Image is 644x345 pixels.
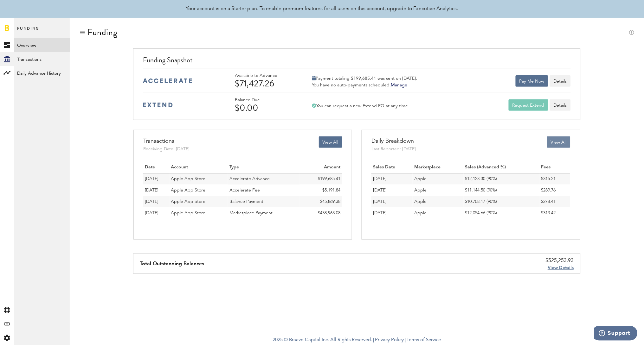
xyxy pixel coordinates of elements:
div: $525,253.93 [546,257,574,265]
a: Terms of Service [407,338,441,342]
td: $12,123.30 (90%) [464,173,540,185]
div: You have no auto-payments scheduled. [312,82,417,88]
td: [DATE] [371,173,413,185]
div: Total Outstanding Balances [140,254,204,273]
span: View Details [548,266,574,270]
div: Your account is on a Starter plan. To enable premium features for all users on this account, upgr... [186,5,458,13]
th: Marketplace [413,162,464,173]
span: Funding [17,25,39,38]
td: 09/17/25 [143,173,169,185]
th: Sales (Advanced %) [464,162,540,173]
th: Type [228,162,300,173]
td: Apple App Store [170,173,228,185]
span: [DATE] [145,199,158,204]
span: Apple App Store [171,188,206,192]
td: $45,869.38 [300,196,342,207]
span: Marketplace Payment [229,211,273,215]
div: Available to Advance [235,73,295,78]
span: Apple App Store [171,211,206,215]
button: View All [547,136,570,148]
iframe: Opens a widget where you can find more information [594,326,638,342]
td: [DATE] [371,207,413,219]
img: accelerate-medium-blue-logo.svg [143,78,192,83]
span: Accelerate Advance [229,177,270,181]
th: Amount [300,162,342,173]
td: $289.76 [540,185,570,196]
div: $71,427.26 [235,78,295,89]
th: Fees [540,162,570,173]
span: Balance Payment [229,199,263,204]
td: Apple App Store [170,185,228,196]
span: -$438,963.08 [317,211,341,215]
td: Apple [413,173,464,185]
td: [DATE] [371,196,413,207]
td: Balance Payment [228,196,300,207]
td: $313.42 [540,207,570,219]
div: Balance Due [235,97,295,103]
th: Date [143,162,169,173]
td: 09/05/25 [143,196,169,207]
button: Details [550,75,571,87]
span: Apple App Store [171,177,206,181]
span: 2025 © Braavo Capital Inc. All Rights Reserved. [273,336,372,345]
div: Funding [87,27,118,37]
td: Accelerate Fee [228,185,300,196]
span: [DATE] [145,211,158,215]
th: Account [170,162,228,173]
a: Overview [14,38,70,52]
td: 09/17/25 [143,185,169,196]
td: -$438,963.08 [300,207,342,219]
td: Apple App Store [170,196,228,207]
div: $0.00 [235,103,295,113]
img: extend-medium-blue-logo.svg [143,103,173,108]
td: 09/04/25 [143,207,169,219]
div: Daily Breakdown [371,136,416,146]
div: Receiving Date: [DATE] [143,146,190,152]
td: [DATE] [371,185,413,196]
a: Details [550,99,571,111]
th: Sales Date [371,162,413,173]
a: Manage [391,83,407,87]
td: $12,054.66 (90%) [464,207,540,219]
td: Apple App Store [170,207,228,219]
div: You can request a new Extend PO at any time. [312,103,409,109]
td: $5,191.84 [300,185,342,196]
span: [DATE] [145,188,158,192]
td: Marketplace Payment [228,207,300,219]
span: Apple App Store [171,199,206,204]
span: [DATE] [145,177,158,181]
button: Request Extend [509,99,548,111]
td: Apple [413,185,464,196]
td: $315.21 [540,173,570,185]
span: $45,869.38 [320,199,341,204]
button: View All [319,136,342,148]
td: $199,685.41 [300,173,342,185]
div: Last Reported: [DATE] [371,146,416,152]
span: $199,685.41 [318,177,341,181]
div: Transactions [143,136,190,146]
td: Apple [413,207,464,219]
div: Payment totaling $199,685.41 was sent on [DATE]. [312,76,417,81]
span: $5,191.84 [323,188,341,192]
td: Accelerate Advance [228,173,300,185]
td: $278.41 [540,196,570,207]
div: Funding Snapshot [143,55,570,69]
button: Pay Me Now [516,75,548,87]
td: Apple [413,196,464,207]
td: $11,144.50 (90%) [464,185,540,196]
a: Daily Advance History [14,66,70,80]
a: Transactions [14,52,70,66]
span: Accelerate Fee [229,188,260,192]
td: $10,708.17 (90%) [464,196,540,207]
a: Privacy Policy [375,338,404,342]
